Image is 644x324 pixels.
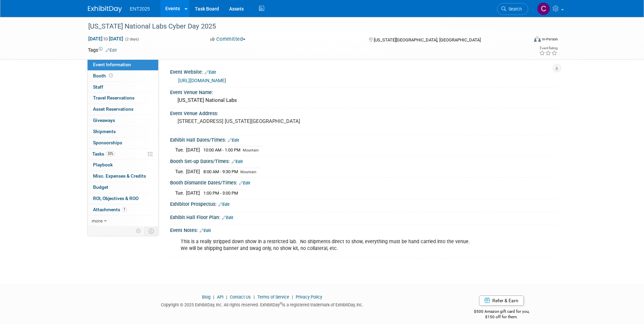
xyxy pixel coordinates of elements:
span: Misc. Expenses & Credits [93,173,146,179]
div: Exhibit Hall Dates/Times: [170,135,556,144]
img: ExhibitDay [88,6,122,13]
span: ROI, Objectives & ROO [93,196,139,201]
td: Toggle Event Tabs [144,227,158,235]
span: ENT2025 [130,6,150,12]
a: Edit [228,138,239,143]
div: Event Venue Name: [170,87,556,96]
span: | [211,294,216,300]
td: [DATE] [186,146,200,154]
span: Search [506,6,522,12]
div: Event Rating [539,47,557,50]
span: Giveaways [93,118,115,123]
img: Format-Inperson.png [534,36,541,42]
span: Sponsorships [93,140,122,145]
a: Edit [232,159,243,164]
td: [DATE] [186,168,200,175]
a: Edit [218,202,229,207]
div: Copyright © 2025 ExhibitDay, Inc. All rights reserved. ExhibitDay is a registered trademark of Ex... [88,300,437,308]
span: Mountain [243,148,259,152]
a: ROI, Objectives & ROO [88,193,158,204]
span: 33% [106,151,115,156]
td: Tue. [175,189,186,196]
sup: ® [280,302,282,305]
span: more [92,218,103,223]
span: Mountain [240,170,256,174]
a: Budget [88,182,158,193]
a: Asset Reservations [88,104,158,115]
a: Blog [202,294,210,300]
a: API [217,294,223,300]
span: Booth [93,73,114,78]
td: Tue. [175,168,186,175]
span: Budget [93,184,108,190]
div: [US_STATE] National Labs Cyber Day 2025 [86,20,518,33]
a: Edit [106,48,117,53]
div: $150 off for them. [447,314,556,320]
a: Event Information [88,59,158,70]
div: $500 Amazon gift card for you, [447,304,556,320]
a: Playbook [88,160,158,170]
a: [URL][DOMAIN_NAME] [178,78,226,83]
a: Search [497,3,528,15]
span: Shipments [93,129,116,134]
td: Personalize Event Tab Strip [133,227,145,235]
img: Colleen Mueller [537,2,550,15]
span: Attachments [93,207,127,212]
span: 1 [122,207,127,212]
a: Misc. Expenses & Credits [88,171,158,182]
div: This is a really stripped down show in a restricted lab. No shipments direct to show, everything ... [176,235,482,255]
div: Event Format [488,35,558,46]
span: Travel Reservations [93,95,134,101]
div: Event Notes: [170,225,556,234]
span: | [252,294,256,300]
a: Privacy Policy [296,294,322,300]
a: Shipments [88,126,158,137]
span: 10:00 AM - 1:00 PM [203,147,240,152]
span: Tasks [92,151,115,157]
a: Contact Us [230,294,251,300]
a: Edit [222,215,233,220]
a: Giveaways [88,115,158,126]
a: Staff [88,82,158,93]
a: more [88,216,158,227]
td: Tue. [175,146,186,154]
span: [US_STATE][GEOGRAPHIC_DATA], [GEOGRAPHIC_DATA] [374,37,481,42]
a: Edit [205,70,216,75]
div: Exhibitor Prospectus: [170,199,556,208]
span: Booth not reserved yet [108,73,114,78]
span: | [224,294,229,300]
span: 8:00 AM - 9:30 PM [203,169,238,174]
div: Exhibit Hall Floor Plan: [170,212,556,221]
div: Booth Dismantle Dates/Times: [170,178,556,186]
a: Sponsorships [88,138,158,148]
span: | [290,294,295,300]
span: (2 days) [125,37,139,41]
a: Edit [239,181,250,185]
a: Travel Reservations [88,93,158,104]
div: [US_STATE] National Labs [175,95,551,106]
a: Refer & Earn [479,295,524,306]
a: Terms of Service [257,294,289,300]
div: Booth Set-up Dates/Times: [170,156,556,165]
a: Tasks33% [88,149,158,160]
div: Event Website: [170,67,556,76]
div: In-Person [542,37,558,42]
span: 1:00 PM - 3:00 PM [203,191,238,196]
span: [DATE] [DATE] [88,36,124,42]
a: Edit [200,228,211,233]
div: Event Venue Address: [170,108,556,117]
span: Playbook [93,162,113,167]
span: Event Information [93,62,131,67]
span: to [103,36,109,41]
span: Asset Reservations [93,106,133,112]
td: Tags [88,47,117,53]
a: Attachments1 [88,204,158,215]
span: Staff [93,84,103,90]
td: [DATE] [186,189,200,196]
button: Committed [208,36,248,43]
a: Booth [88,71,158,82]
pre: [STREET_ADDRESS] [US_STATE][GEOGRAPHIC_DATA] [178,118,324,124]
